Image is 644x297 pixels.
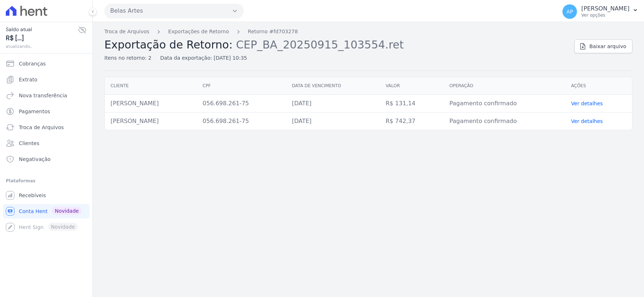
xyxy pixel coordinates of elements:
span: Cobranças [19,60,46,67]
button: AP [PERSON_NAME] Ver opções [557,1,644,22]
a: Recebíveis [3,188,90,203]
span: Extrato [19,76,37,83]
span: Baixar arquivo [589,43,626,50]
span: AP [566,9,573,14]
span: Recebíveis [19,192,46,199]
a: Troca de Arquivos [104,28,149,35]
a: Ver detalhes [571,101,603,106]
div: Itens no retorno: 2 [104,54,151,62]
div: Plataformas [6,177,87,185]
a: Baixar arquivo [574,39,632,53]
span: atualizando... [6,43,78,50]
th: Ações [565,77,632,95]
th: Operação [444,77,565,95]
span: R$ [...] [6,33,78,43]
td: R$ 742,37 [380,113,444,130]
span: Troca de Arquivos [19,124,64,131]
nav: Breadcrumb [104,28,569,35]
td: Pagamento confirmado [444,95,565,113]
p: Ver opções [581,12,630,18]
td: [DATE] [286,95,379,113]
p: [PERSON_NAME] [581,5,630,12]
span: Conta Hent [19,208,47,215]
td: 056.698.261-75 [197,95,286,113]
a: Pagamentos [3,104,90,119]
th: Cliente [105,77,197,95]
a: Troca de Arquivos [3,120,90,135]
span: Clientes [19,140,39,147]
th: Valor [380,77,444,95]
span: Nova transferência [19,92,67,99]
td: Pagamento confirmado [444,113,565,130]
a: Nova transferência [3,88,90,103]
a: Extrato [3,72,90,87]
span: Exportação de Retorno: [104,38,233,51]
td: [DATE] [286,113,379,130]
a: Cobranças [3,56,90,71]
span: Saldo atual [6,26,78,33]
td: [PERSON_NAME] [105,95,197,113]
td: R$ 131,14 [380,95,444,113]
span: Negativação [19,156,51,163]
a: Conta Hent Novidade [3,204,90,218]
div: Data da exportação: [DATE] 10:35 [160,54,247,62]
nav: Sidebar [6,56,87,234]
button: Belas Artes [104,4,244,18]
td: [PERSON_NAME] [105,113,197,130]
a: Clientes [3,136,90,150]
a: Ver detalhes [571,118,603,124]
th: CPF [197,77,286,95]
th: Data de vencimento [286,77,379,95]
a: Retorno #fd703278 [248,28,298,35]
span: Pagamentos [19,108,50,115]
span: CEP_BA_20250915_103554.ret [236,38,404,51]
a: Negativação [3,152,90,166]
a: Exportações de Retorno [168,28,229,35]
td: 056.698.261-75 [197,113,286,130]
span: Novidade [52,207,82,215]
